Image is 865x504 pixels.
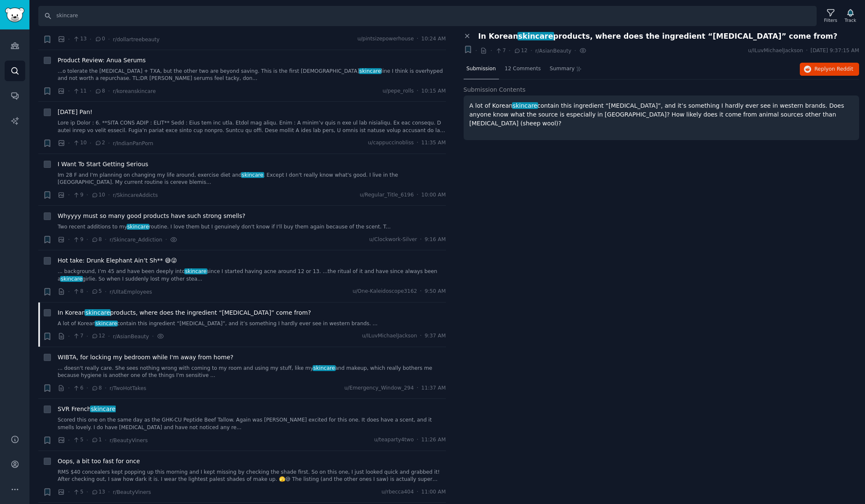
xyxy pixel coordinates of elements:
span: · [68,287,70,296]
span: In Korean products, where does the ingredient “[MEDICAL_DATA]” come from? [58,308,311,317]
span: 2 [95,139,105,147]
span: u/Clockwork-Silver [369,236,417,244]
a: I Want To Start Getting Serious [58,160,148,169]
span: on Reddit [829,66,853,72]
span: · [417,88,418,95]
span: r/Skincare_Addiction [109,237,162,243]
span: In Korean products, where does the ingredient “[MEDICAL_DATA]” come from? [478,32,838,41]
span: · [68,488,70,496]
a: Lore ip Dolor : 6. **SITA CONS ADIP : ELIT** Sedd : Eius tem inc utla. Etdol mag aliqu. Enim : A ... [58,119,446,134]
span: · [420,236,422,244]
span: r/IndianPanPorn [113,141,153,146]
span: · [417,191,418,199]
span: · [90,87,91,95]
span: · [417,35,418,43]
span: · [105,436,106,445]
span: · [68,332,70,341]
span: 8 [95,88,105,95]
span: 5 [73,488,83,496]
div: Filters [824,17,837,23]
a: Whyyyy must so many good products have such strong smells? [58,212,245,220]
span: · [420,288,422,295]
span: [DATE] Pan! [58,108,93,117]
a: ... doesn't really care. She sees nothing wrong with coming to my room and using my stuff, like m... [58,365,446,379]
p: A lot of Korean contain this ingredient “[MEDICAL_DATA]”, and it’s something I hardly ever see in... [470,101,854,128]
span: · [108,87,110,95]
span: skincare [241,172,264,178]
span: 8 [91,385,102,392]
span: r/AsianBeauty [113,334,149,340]
span: Reply [815,66,853,73]
span: · [152,332,154,341]
span: · [509,46,510,55]
span: skincare [313,365,336,371]
span: · [475,46,477,55]
span: u/pintsizepowerhouse [357,35,414,43]
span: u/ILuvMichaelJackson [748,47,803,55]
span: skincare [90,406,116,412]
span: [DATE] 9:37:15 AM [811,47,859,55]
span: · [68,235,70,244]
span: · [420,332,422,340]
span: · [86,436,88,445]
span: r/TwoHotTakes [109,385,146,391]
span: 10:15 AM [421,88,446,95]
span: skincare [95,321,118,326]
span: · [68,139,70,148]
span: · [68,35,70,44]
span: r/SkincareAddicts [113,192,158,198]
span: skincare [512,102,538,109]
input: Search Keyword [38,6,817,26]
span: · [68,384,70,393]
span: · [165,235,167,244]
a: Hot take: Drunk Elephant Ain’t Sh** 😅😜 [58,256,177,265]
span: 9:16 AM [425,236,446,244]
span: u/Regular_Title_6196 [360,191,414,199]
span: · [86,332,88,341]
span: · [574,46,576,55]
span: · [108,139,110,148]
span: · [105,235,106,244]
a: SVR Frenchskincare [58,405,116,414]
span: 0 [95,35,105,43]
span: · [417,385,418,392]
span: 8 [73,288,83,295]
span: 13 [91,488,105,496]
a: Im 28 F and I'm planning on changing my life around, exercise diet andskincare. Except I don't re... [58,172,446,186]
span: 7 [495,47,506,55]
span: 10:24 AM [421,35,446,43]
span: skincare [517,32,554,40]
span: 11:00 AM [421,488,446,496]
span: 9 [73,236,83,244]
span: skincare [184,268,207,274]
span: · [417,139,418,147]
span: skincare [60,276,83,282]
button: Track [842,7,859,25]
span: WIBTA, for locking my bedroom while I'm away from home? [58,353,233,362]
span: 11:37 AM [421,385,446,392]
a: Oops, a bit too fast for once [58,457,140,466]
span: · [105,287,106,296]
span: SVR French [58,405,116,414]
span: · [86,384,88,393]
span: 13 [73,35,87,43]
span: u/pepe_rolls [382,88,414,95]
span: 9 [73,191,83,199]
span: skincare [85,309,111,316]
button: Replyon Reddit [800,63,859,76]
div: Track [845,17,856,23]
span: u/teaparty4two [374,436,414,444]
span: · [86,191,88,199]
span: r/BeautyViners [113,489,151,495]
span: · [68,87,70,95]
span: 6 [73,385,83,392]
span: r/AsianBeauty [535,48,571,54]
span: · [806,47,808,55]
span: r/dollartreebeauty [113,37,159,42]
a: RMS $40 concealers kept popping up this morning and I kept missing by checking the shade first. S... [58,469,446,483]
span: · [531,46,532,55]
span: Summary [549,65,574,73]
